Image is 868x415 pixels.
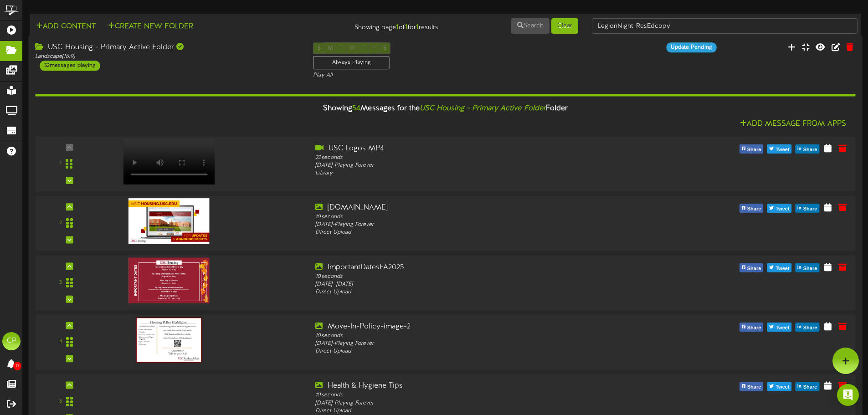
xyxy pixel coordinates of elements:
div: Direct Upload [315,348,643,355]
div: ImportantDatesFA2025 [315,262,643,273]
img: f178b5d0-1b16-4a8b-8848-1ec877d34465.jpg [128,198,210,244]
button: Add Message From Apps [737,118,849,130]
span: Share [745,145,763,155]
button: Share [740,382,764,391]
button: Tweet [767,204,791,213]
span: Share [801,145,819,155]
strong: 1 [416,23,419,31]
div: Play All [313,72,577,79]
div: 10 seconds [315,391,643,399]
div: [DATE] - Playing Forever [315,221,643,229]
div: Landscape ( 16:9 ) [35,53,299,61]
span: Share [745,264,763,274]
span: 0 [13,362,21,370]
span: Tweet [774,145,791,155]
button: Tweet [767,382,791,391]
div: 10 seconds [315,332,643,340]
button: Clear [551,18,578,34]
span: Share [745,383,763,393]
div: [DATE] - Playing Forever [315,340,643,348]
div: [DATE] - [DATE] [315,281,643,288]
button: Create New Folder [105,21,196,32]
strong: 1 [405,23,408,31]
button: Share [796,263,820,272]
div: [DOMAIN_NAME] [315,203,643,213]
button: Share [796,382,820,391]
span: Share [801,204,819,214]
span: Share [801,264,819,274]
div: 10 seconds [315,213,643,221]
button: Share [796,204,820,213]
button: Share [740,144,764,154]
span: Share [801,323,819,333]
strong: 1 [396,23,399,31]
button: Share [796,323,820,332]
div: Always Playing [313,56,390,69]
div: Move-In-Policy-image-2 [315,322,643,332]
span: Tweet [774,204,791,214]
div: Update Pending [666,42,716,52]
button: Tweet [767,144,791,154]
span: Share [801,383,819,393]
input: -- Search Folders by Name -- [592,18,858,34]
div: [DATE] - Playing Forever [315,399,643,407]
img: be6c3767-e068-41d9-b667-f3eb0086a26c.jpg [128,258,210,303]
span: Tweet [774,383,791,393]
div: Showing page of for results [306,17,445,33]
button: Add Content [33,21,98,32]
img: 355ebe3c-9b2b-4fb5-a12b-04873e6f2ea3.jpg [136,317,202,363]
div: 10 seconds [315,272,643,280]
div: Health & Hygiene Tips [315,381,643,391]
button: Share [740,263,764,272]
div: USC Logos MP4 [315,143,643,154]
span: 54 [352,104,360,113]
button: Share [740,323,764,332]
div: Library [315,169,643,177]
button: Tweet [767,323,791,332]
span: Share [745,204,763,214]
div: Showing Messages for the Folder [28,99,862,118]
div: Direct Upload [315,407,643,415]
div: 22 seconds [315,154,643,162]
span: Tweet [774,323,791,333]
div: CP [2,332,21,350]
div: USC Housing - Primary Active Folder [35,42,299,53]
span: Tweet [774,264,791,274]
button: Search [511,18,550,34]
i: USC Housing - Primary Active Folder [420,104,546,113]
span: Share [745,323,763,333]
button: Share [796,144,820,154]
div: [DATE] - Playing Forever [315,162,643,169]
button: Share [740,204,764,213]
button: Tweet [767,263,791,272]
div: 52 messages playing [40,61,100,71]
div: Open Intercom Messenger [837,384,859,406]
div: Direct Upload [315,229,643,236]
div: Direct Upload [315,288,643,296]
